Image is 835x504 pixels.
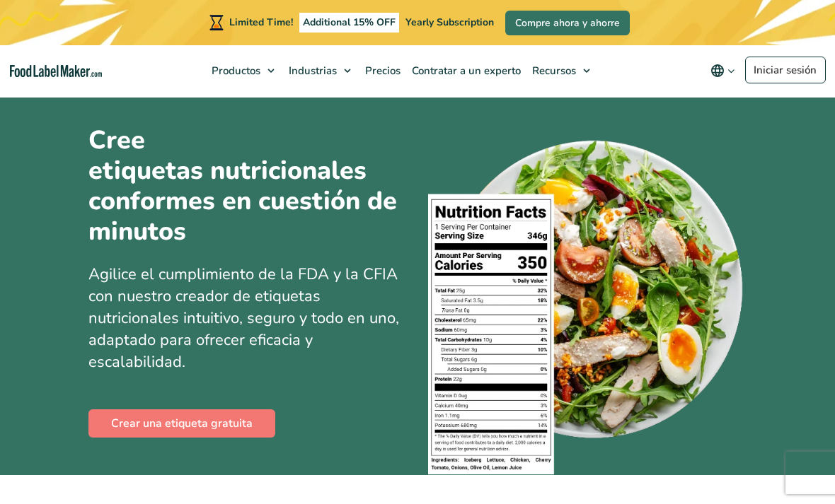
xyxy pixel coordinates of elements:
span: Contratar a un experto [408,64,522,78]
a: Crear una etiqueta gratuita [88,409,275,438]
img: Un plato de comida con una etiqueta de información nutricional encima. [428,133,747,475]
span: Industrias [284,64,338,78]
h1: Cree conformes en cuestión de minutos [88,125,400,247]
span: Precios [361,64,402,78]
a: Precios [358,45,405,96]
span: Agilice el cumplimiento de la FDA y la CFIA con nuestro creador de etiquetas nutricionales intuit... [88,264,399,372]
a: Productos [205,45,282,96]
span: Recursos [528,64,577,78]
span: Yearly Subscription [405,16,494,29]
a: Compre ahora y ahorre [505,11,630,35]
span: Additional 15% OFF [299,13,399,33]
a: Iniciar sesión [745,57,826,83]
a: Recursos [525,45,597,96]
a: Contratar a un experto [405,45,525,96]
span: Productos [207,64,262,78]
u: etiquetas nutricionales [88,156,367,186]
a: Industrias [282,45,358,96]
span: Limited Time! [229,16,293,29]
